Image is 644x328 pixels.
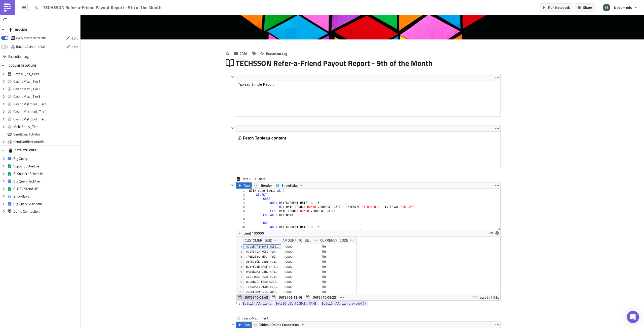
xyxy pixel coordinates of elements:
div: 111 rows in 7.63s [472,294,499,300]
button: [DATE] 10:05:43 [236,294,270,300]
div: 9 [236,221,248,225]
span: OK - no duplicates [20,39,49,43]
a: Bets10_all_[DOMAIN_NAME] [274,301,319,306]
span: Limit 100000 [244,230,264,236]
span: BI Support Schedule [13,171,79,176]
span: Share [583,5,592,10]
a: Bets10_all_tiers.export() [320,301,368,306]
span: Big Query Wiiisdom [13,202,79,206]
span: for all TECHSSON brands. Each brand and Bonus tier is separated into files, total file count is 8. [95,8,222,12]
button: Edit [63,43,80,51]
div: 06F5C3CD-D888-4753-9DE2-B1844316C580 [246,259,279,264]
div: 16B4AA55-AD84-46D5-8FD4-9817E06A3BD7 [246,284,279,289]
div: TRY [321,264,354,269]
span: Support Schedule [13,164,79,168]
button: Hide content [230,74,236,80]
span: [DATE] 10:06:22 [311,295,336,300]
div: 8028B7CF-FE8A-40CA-B628-3B3EF26BAED6 [246,279,279,284]
button: [DATE] 09:13:16 [270,294,304,300]
span: Execution Log [8,52,29,61]
button: Snowflake [274,182,305,189]
iframe: Rich Text Area [236,132,500,168]
span: Demo Connection [13,209,79,214]
body: Rich Text Area. Press ALT-0 for help. [2,2,252,6]
button: Render [251,182,274,189]
div: 10 [236,225,248,229]
body: Rich Text Area. Press ALT-0 for help. [2,4,262,9]
div: Open Intercom Messenger [627,311,639,323]
div: 7 [236,213,248,217]
span: CasinoMaxi_Tier2 [13,87,79,91]
span: CasinoMetropol_Tier3 [13,117,79,121]
button: Share [575,4,594,11]
span: Hello, [2,2,10,6]
span: Please find attached latest bonus receivers for Refer a Friend campaign [2,8,222,12]
button: Tableau Online Connection [251,322,306,328]
div: 10000 [284,264,316,269]
button: CRM [231,50,249,57]
div: 6 [236,209,248,213]
div: 10000 [284,289,316,294]
span: parameter: [26,35,42,39]
span: · [20,39,24,43]
div: 10000 [284,279,316,284]
span: Run [244,182,250,189]
button: Run Notebook [540,4,572,11]
h3: 2) Create your Email and use Tableau content as attachment [2,4,262,9]
img: Avatar [602,3,611,12]
span: · [20,43,24,47]
span: Bets10 -all tiers [242,176,266,181]
button: Limit 100000 [236,230,266,236]
span: CasinoMaxi_Tier3 [13,94,79,99]
span: Edit [72,44,78,50]
div: 10000 [284,269,316,274]
div: TRY [321,279,354,284]
div: 5 [236,205,248,209]
span: CasinoMaxi_Tier1 [242,316,269,321]
div: 10000 [284,259,316,264]
div: DOCUMENT OUTLINE [9,61,36,70]
p: TECHSSON Refer-a-Friend Payout Report successfully sent. [2,2,252,6]
span: Render [261,182,272,189]
span: Execution Log [266,51,287,56]
span: Big Query [13,156,79,161]
div: 11 [236,229,248,233]
div: 38D425B2-403E-401E-9B8A-79E1639586B1 [246,274,279,279]
div: 10000 [284,249,316,254]
div: 8 [236,217,248,221]
div: 1 [236,189,248,193]
span: BI DEV Stand UP [13,186,79,191]
span: - [8,35,13,39]
button: Run [236,322,252,328]
span: Duplicate - Referring player duplicate, means same GUID has referred couple of players within the... [20,43,185,47]
strong: Referring GUID [13,19,35,23]
span: - - Player who have been referred [8,23,76,27]
span: CasinoMetropol_Tier1 [13,102,79,106]
span: Snowflake [281,182,298,189]
span: [DATE] 09:13:16 [277,295,302,300]
span: Tableau Online Connection [259,322,299,328]
span: CasinoMetropol_Tier2 [13,109,79,114]
div: TRY [321,259,354,264]
span: - - Bonus amount that is going to be paid out to referred and referring player. For each brands d... [8,31,175,35]
span: MobilBahis_Tier1 [13,124,79,129]
strong: Bonus TIER [13,27,30,31]
strong: Bonus TRY [13,31,29,35]
div: TRY [321,289,354,294]
span: Report details: [2,13,21,17]
span: CasinoMaxi_Tier1 [13,79,79,84]
div: A002D7F3-6AF5-4C8E-9276-57ADFA0D7B56 [246,244,279,249]
span: Bets10_all_tiers [243,301,271,306]
span: Bets10_all_tiers.export() [322,301,366,306]
button: Hide content [230,182,236,188]
button: Nabuminds [600,2,640,13]
div: 2788F789-1270-485F-91EC-76969EDB3327 [246,289,279,294]
span: SendEmailtoNabu [13,132,79,136]
div: 10000 [284,284,316,289]
span: Big Query Techflex [13,179,79,183]
div: https://pushmetrics.io/api/v1/report/Ynr1yvvrp2/webhook?token=42689e9b15f54e94b1bcf0164acd10cb [16,43,47,51]
span: TECHSSON Refer-a-Friend Payout Report - 9th of the Month [43,5,162,10]
div: B057F2BE-4F9F-44FC-BE19-B74379118DCF [246,264,279,269]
